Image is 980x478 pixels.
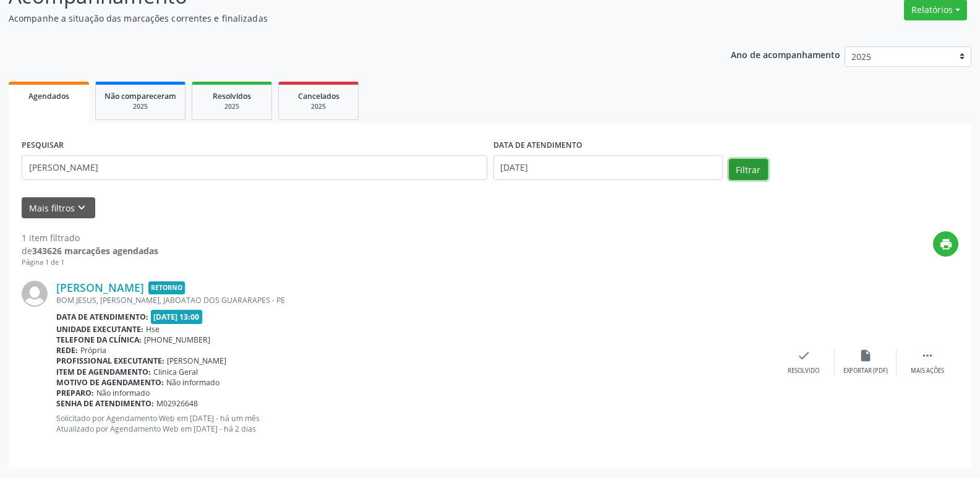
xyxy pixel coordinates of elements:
span: Hse [146,324,160,335]
div: 2025 [201,102,263,111]
div: Resolvido [788,367,819,375]
span: [PERSON_NAME] [167,356,226,366]
span: Não informado [96,388,150,398]
span: Própria [80,345,106,356]
span: Clinica Geral [153,367,198,377]
span: [PHONE_NUMBER] [144,335,210,345]
p: Acompanhe a situação das marcações correntes e finalizadas [9,12,683,25]
input: Selecione um intervalo [493,155,723,180]
div: 2025 [288,102,349,111]
b: Telefone da clínica: [56,335,142,345]
i: keyboard_arrow_down [75,201,88,215]
button: Mais filtroskeyboard_arrow_down [22,197,95,219]
span: Retorno [148,281,185,294]
i: insert_drive_file [859,349,872,362]
span: Cancelados [298,91,339,101]
label: PESQUISAR [22,136,64,155]
input: Nome, código do beneficiário ou CPF [22,155,487,180]
span: Agendados [28,91,69,101]
span: Não informado [166,377,219,388]
div: de [22,244,158,257]
p: Ano de acompanhamento [731,46,840,62]
div: 2025 [104,102,176,111]
img: img [22,281,48,307]
b: Motivo de agendamento: [56,377,164,388]
button: Filtrar [729,159,768,180]
b: Rede: [56,345,78,356]
span: M02926648 [156,398,198,409]
div: 1 item filtrado [22,231,158,244]
div: Mais ações [911,367,944,375]
span: Não compareceram [104,91,176,101]
b: Profissional executante: [56,356,164,366]
b: Senha de atendimento: [56,398,154,409]
p: Solicitado por Agendamento Web em [DATE] - há um mês Atualizado por Agendamento Web em [DATE] - h... [56,413,773,434]
button: print [933,231,958,257]
b: Unidade executante: [56,324,143,335]
div: Exportar (PDF) [843,367,888,375]
a: [PERSON_NAME] [56,281,144,294]
strong: 343626 marcações agendadas [32,245,158,257]
span: Resolvidos [213,91,251,101]
span: [DATE] 13:00 [151,310,203,324]
b: Data de atendimento: [56,312,148,322]
i: print [939,237,953,251]
label: DATA DE ATENDIMENTO [493,136,582,155]
div: BOM JESUS, [PERSON_NAME], JABOATAO DOS GUARARAPES - PE [56,295,773,305]
b: Item de agendamento: [56,367,151,377]
div: Página 1 de 1 [22,257,158,268]
i: check [797,349,811,362]
b: Preparo: [56,388,94,398]
i:  [921,349,934,362]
